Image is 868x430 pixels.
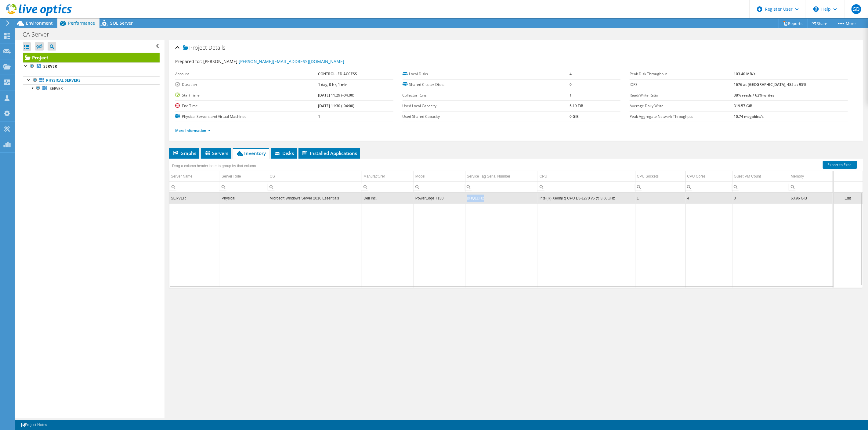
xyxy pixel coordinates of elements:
td: CPU Cores Column [685,171,732,182]
td: Column CPU, Filter cell [538,182,635,192]
a: Physical Servers [23,76,160,84]
td: CPU Column [538,171,635,182]
div: OS [270,173,275,180]
td: Column Service Tag Serial Number, Value BHQLDH2 [465,193,538,203]
td: Column Manufacturer, Filter cell [362,182,414,192]
td: Column CPU Sockets, Filter cell [635,182,685,192]
td: Column CPU Sockets, Value 1 [635,193,685,203]
span: SERVER [50,86,63,91]
label: Peak Disk Throughput [630,71,734,77]
a: Export to Excel [823,161,857,169]
td: Column Guest VM Count, Filter cell [732,182,789,192]
span: Disks [274,150,294,156]
td: Column Manufacturer, Value Dell Inc. [362,193,414,203]
a: [PERSON_NAME][EMAIL_ADDRESS][DOMAIN_NAME] [239,58,344,64]
label: Start Time [175,92,318,98]
label: Shared Cluster Disks [403,82,570,88]
label: IOPS [630,82,734,88]
a: More [832,19,860,28]
div: Model [415,173,425,180]
td: Column CPU, Value Intel(R) Xeon(R) CPU E3-1270 v5 @ 3.60GHz [538,193,635,203]
b: SERVER [43,64,57,69]
span: Installed Applications [302,150,357,156]
b: 38% reads / 62% writes [734,93,774,98]
span: Environment [26,20,53,26]
b: 4 [570,71,572,76]
td: Column Service Tag Serial Number, Filter cell [465,182,538,192]
label: Collector Runs [403,92,570,98]
div: CPU [540,173,547,180]
td: OS Column [268,171,362,182]
label: End Time [175,103,318,109]
h1: CA Server [20,31,59,38]
label: Peak Aggregate Network Throughput [630,114,734,120]
td: Column Server Role, Value Physical [220,193,268,203]
td: Guest VM Count Column [732,171,789,182]
span: Project [183,45,207,51]
a: SERVER [23,84,160,92]
a: More Information [175,128,211,133]
b: 0 [570,82,572,87]
td: Column Model, Value PowerEdge T130 [414,193,465,203]
a: Share [807,19,832,28]
div: Memory [791,173,804,180]
b: 103.40 MB/s [734,71,755,76]
svg: \n [813,6,819,12]
label: Read/Write Ratio [630,92,734,98]
b: [DATE] 11:30 (-04:00) [318,103,354,108]
a: Edit [844,196,851,200]
label: Prepared for: [175,58,202,64]
a: Project Notes [16,421,51,429]
b: 1 day, 0 hr, 1 min [318,82,348,87]
div: Drag a column header here to group by that column [171,162,258,170]
td: Column Server Role, Filter cell [220,182,268,192]
div: Data grid [169,159,863,288]
b: CONTROLLED ACCESS [318,71,357,76]
b: 10.74 megabits/s [734,114,764,119]
b: 319.57 GiB [734,103,752,108]
td: Memory Column [789,171,833,182]
label: Used Local Capacity [403,103,570,109]
b: 1 [570,93,572,98]
span: GD [852,4,861,14]
td: Manufacturer Column [362,171,414,182]
span: Performance [68,20,95,26]
td: Column Model, Filter cell [414,182,465,192]
label: Physical Servers and Virtual Machines [175,114,318,120]
td: Server Name Column [169,171,220,182]
label: Local Disks [403,71,570,77]
label: Used Shared Capacity [403,114,570,120]
a: Reports [778,19,808,28]
td: Column CPU Cores, Value 4 [685,193,732,203]
span: SQL Server [110,20,133,26]
td: Column OS, Filter cell [268,182,362,192]
td: Model Column [414,171,465,182]
a: Project [23,53,160,62]
b: 1676 at [GEOGRAPHIC_DATA], 485 at 95% [734,82,806,87]
div: Service Tag Serial Number [467,173,511,180]
span: Details [208,44,225,51]
td: Column Server Name, Filter cell [169,182,220,192]
label: Average Daily Write [630,103,734,109]
b: 1 [318,114,320,119]
b: 0 GiB [570,114,579,119]
td: Column Guest VM Count, Value 0 [732,193,789,203]
td: Server Role Column [220,171,268,182]
span: Graphs [172,150,196,156]
div: Manufacturer [363,173,385,180]
span: Servers [204,150,228,156]
label: Duration [175,82,318,88]
label: Account [175,71,318,77]
td: Column CPU Cores, Filter cell [685,182,732,192]
td: Service Tag Serial Number Column [465,171,538,182]
td: Column Server Name, Value SERVER [169,193,220,203]
div: Server Role [222,173,241,180]
div: Physical [222,195,266,202]
td: Column Memory, Value 63.96 GiB [789,193,833,203]
div: CPU Cores [687,173,706,180]
span: [PERSON_NAME], [203,58,344,64]
a: SERVER [23,62,160,70]
b: 5.19 TiB [570,103,584,108]
td: CPU Sockets Column [635,171,685,182]
span: Inventory [236,150,266,156]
